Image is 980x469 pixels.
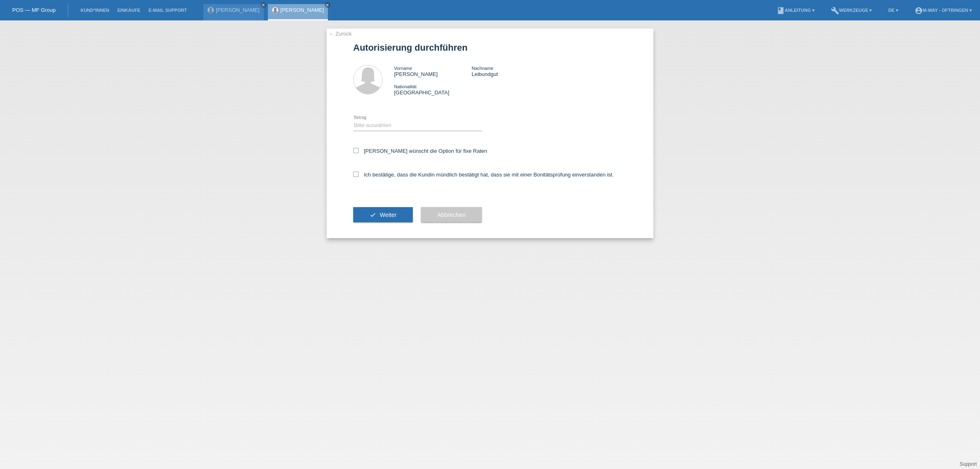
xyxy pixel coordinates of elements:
[911,8,976,13] a: account_circlem-way - Oftringen ▾
[472,65,549,77] div: Leibundgut
[353,148,487,154] label: [PERSON_NAME] wünscht die Option für fixe Raten
[145,8,191,13] a: E-Mail Support
[370,212,376,218] i: check
[216,7,260,13] a: [PERSON_NAME]
[472,66,493,71] span: Nachname
[827,8,876,13] a: buildWerkzeuge ▾
[76,8,113,13] a: Kund*innen
[915,7,923,15] i: account_circle
[831,7,839,15] i: build
[437,212,465,218] span: Abbrechen
[325,3,330,7] i: close
[421,207,482,223] button: Abbrechen
[12,7,56,13] a: POS — MF Group
[773,8,819,13] a: bookAnleitung ▾
[353,42,627,53] h1: Autorisierung durchführen
[113,8,144,13] a: Einkäufe
[353,172,614,178] label: Ich bestätige, dass die Kundin mündlich bestätigt hat, dass sie mit einer Bonitätsprüfung einvers...
[261,2,266,8] a: close
[353,207,413,223] button: check Weiter
[394,65,472,77] div: [PERSON_NAME]
[960,461,977,467] a: Support
[261,3,265,7] i: close
[394,83,472,96] div: [GEOGRAPHIC_DATA]
[281,7,324,13] a: [PERSON_NAME]
[380,212,396,218] span: Weiter
[329,31,352,37] a: ← Zurück
[394,84,416,89] span: Nationalität
[394,66,412,71] span: Vorname
[777,7,785,15] i: book
[325,2,330,8] a: close
[884,8,902,13] a: DE ▾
